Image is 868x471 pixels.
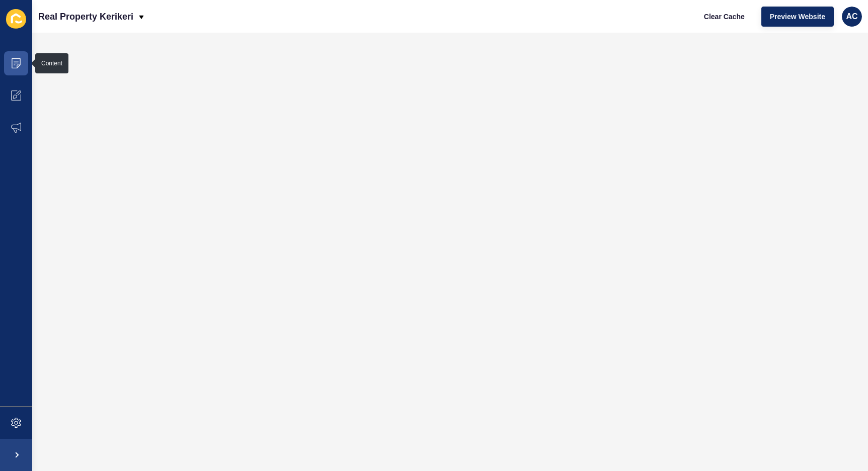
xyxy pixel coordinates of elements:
[761,7,834,27] button: Preview Website
[770,12,825,22] span: Preview Website
[846,12,857,22] span: AC
[695,7,753,27] button: Clear Cache
[704,12,745,22] span: Clear Cache
[38,4,133,29] p: Real Property Kerikeri
[41,59,62,67] div: Content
